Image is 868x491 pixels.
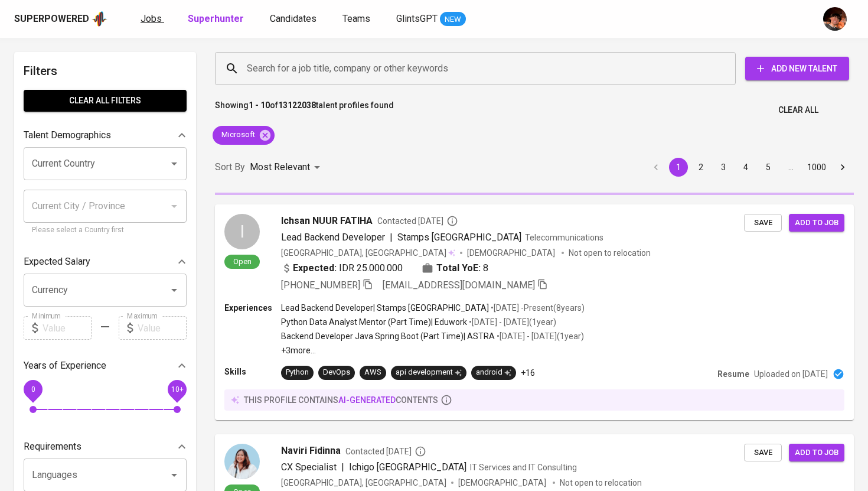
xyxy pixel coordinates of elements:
[754,368,828,380] p: Uploaded on [DATE]
[436,261,481,275] b: Total YoE:
[286,367,309,378] div: Python
[166,467,182,483] button: Open
[270,13,316,24] span: Candidates
[14,10,107,28] a: Superpoweredapp logo
[215,99,394,121] p: Showing of talent profiles found
[43,316,92,340] input: Value
[250,160,310,174] p: Most Relevant
[691,158,710,177] button: Go to page 2
[458,477,548,489] span: [DEMOGRAPHIC_DATA]
[390,230,393,245] span: |
[31,385,35,394] span: 0
[281,330,495,342] p: Backend Developer Java Spring Boot (Part Time) | ASTRA
[281,232,385,243] span: Lead Backend Developer
[342,12,373,27] a: Teams
[338,395,396,405] span: AI-generated
[24,128,111,142] p: Talent Demographics
[750,446,776,460] span: Save
[745,57,849,80] button: Add New Talent
[397,232,521,243] span: Stamps [GEOGRAPHIC_DATA]
[396,12,466,27] a: GlintsGPT NEW
[229,256,256,266] span: Open
[281,302,489,314] p: Lead Backend Developer | Stamps [GEOGRAPHIC_DATA]
[24,359,106,373] p: Years of Experience
[24,61,187,80] h6: Filters
[467,316,556,328] p: • [DATE] - [DATE] ( 1 year )
[744,444,782,462] button: Save
[755,61,840,76] span: Add New Talent
[24,255,90,269] p: Expected Salary
[736,158,755,177] button: Go to page 4
[833,158,852,177] button: Go to next page
[446,215,458,227] svg: By Batam recruiter
[281,247,455,259] div: [GEOGRAPHIC_DATA], [GEOGRAPHIC_DATA]
[795,446,838,460] span: Add to job
[278,100,316,110] b: 13122038
[759,158,778,177] button: Go to page 5
[244,394,438,406] p: this profile contains contents
[323,367,350,378] div: DevOps
[224,214,260,249] div: I
[470,463,577,472] span: IT Services and IT Consulting
[341,460,344,474] span: |
[138,316,187,340] input: Value
[213,129,262,141] span: Microsoft
[717,368,749,380] p: Resume
[795,216,838,230] span: Add to job
[215,160,245,174] p: Sort By
[525,233,603,242] span: Telecommunications
[270,12,319,27] a: Candidates
[349,461,466,473] span: Ichigo [GEOGRAPHIC_DATA]
[476,367,511,378] div: android
[345,446,426,457] span: Contacted [DATE]
[224,366,281,378] p: Skills
[467,247,557,259] span: [DEMOGRAPHIC_DATA]
[166,282,182,298] button: Open
[33,93,177,108] span: Clear All filters
[669,158,688,177] button: page 1
[569,247,651,259] p: Not open to relocation
[141,13,162,24] span: Jobs
[750,216,776,230] span: Save
[281,444,341,458] span: Naviri Fidinna
[250,157,324,178] div: Most Relevant
[224,444,260,479] img: b80daf64a90a0f69b856098c4b9f679c.png
[24,354,187,378] div: Years of Experience
[440,14,466,25] span: NEW
[281,214,373,228] span: Ichsan NUUR FATIHA
[377,215,458,227] span: Contacted [DATE]
[32,225,178,236] p: Please select a Country first
[744,214,782,232] button: Save
[249,100,270,110] b: 1 - 10
[14,12,89,26] div: Superpowered
[24,123,187,147] div: Talent Demographics
[188,12,246,27] a: Superhunter
[24,435,187,459] div: Requirements
[24,250,187,274] div: Expected Salary
[521,367,535,379] p: +16
[774,99,823,121] button: Clear All
[342,13,370,24] span: Teams
[714,158,733,177] button: Go to page 3
[823,7,847,31] img: diemas@glints.com
[166,155,182,172] button: Open
[781,161,800,173] div: …
[495,330,584,342] p: • [DATE] - [DATE] ( 1 year )
[364,367,381,378] div: AWS
[281,477,446,489] div: [GEOGRAPHIC_DATA], [GEOGRAPHIC_DATA]
[24,440,81,454] p: Requirements
[383,279,535,291] span: [EMAIL_ADDRESS][DOMAIN_NAME]
[171,385,183,394] span: 10+
[281,344,585,356] p: +3 more ...
[415,446,426,457] svg: By Batam recruiter
[213,126,275,145] div: Microsoft
[215,204,854,420] a: IOpenIchsan NUUR FATIHAContacted [DATE]Lead Backend Developer|Stamps [GEOGRAPHIC_DATA]Telecommuni...
[141,12,164,27] a: Jobs
[645,158,854,177] nav: pagination navigation
[281,316,467,328] p: Python Data Analyst Mentor (Part Time) | Eduwork
[293,261,337,275] b: Expected:
[224,302,281,314] p: Experiences
[789,214,844,232] button: Add to job
[483,261,488,275] span: 8
[396,367,462,378] div: api development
